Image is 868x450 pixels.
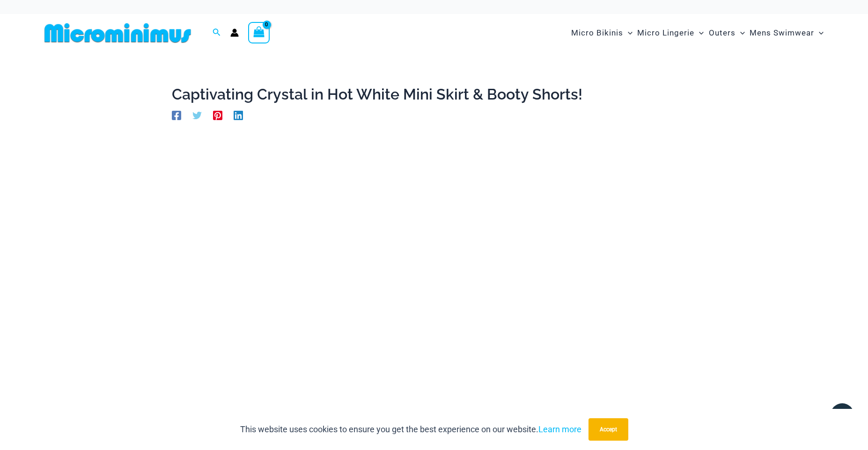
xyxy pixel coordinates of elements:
[623,21,633,45] span: Menu Toggle
[637,21,694,45] span: Micro Lingerie
[234,110,243,120] a: Linkedin
[588,418,628,441] button: Accept
[736,21,745,45] span: Menu Toggle
[213,110,222,120] a: Pinterest
[172,86,696,103] h1: Captivating Crystal in Hot White Mini Skirt & Booty Shorts!
[814,21,824,45] span: Menu Toggle
[192,110,202,120] a: Twitter
[571,21,623,45] span: Micro Bikinis
[172,110,181,120] a: Facebook
[538,424,581,434] a: Learn more
[213,27,221,39] a: Search icon link
[248,22,270,43] a: View Shopping Cart, empty
[747,19,826,47] a: Mens SwimwearMenu ToggleMenu Toggle
[635,19,706,47] a: Micro LingerieMenu ToggleMenu Toggle
[706,19,747,47] a: OutersMenu ToggleMenu Toggle
[709,21,736,45] span: Outers
[41,22,195,43] img: MM SHOP LOGO FLAT
[230,29,239,37] a: Account icon link
[240,422,581,436] p: This website uses cookies to ensure you get the best experience on our website.
[694,21,704,45] span: Menu Toggle
[750,21,814,45] span: Mens Swimwear
[569,19,635,47] a: Micro BikinisMenu ToggleMenu Toggle
[567,17,827,49] nav: Site Navigation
